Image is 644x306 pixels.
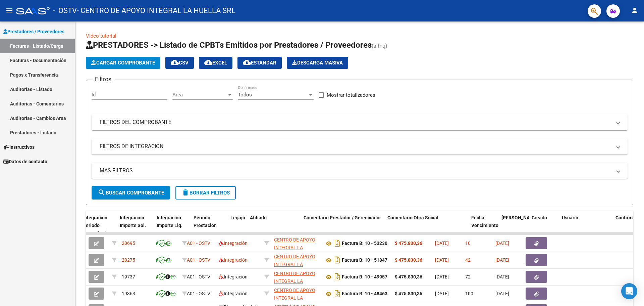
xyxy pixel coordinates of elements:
span: Creado [532,215,547,220]
span: (alt+q) [372,43,387,49]
span: Integracion Importe Sol. [120,215,146,228]
mat-panel-title: MAS FILTROS [100,167,611,174]
i: Descargar documento [333,255,342,265]
span: [DATE] [495,241,509,246]
span: Prestadores / Proveedores [3,28,64,35]
datatable-header-cell: Integracion Importe Liq. [154,211,191,240]
span: CENTRO DE APOYO INTEGRAL LA HUELLA SRL [274,271,315,292]
span: Legajo [230,215,245,220]
span: [DATE] [435,274,449,279]
datatable-header-cell: Período Prestación [191,211,228,240]
span: Afiliado [250,215,267,220]
span: Mostrar totalizadores [327,91,375,99]
button: Descarga Masiva [287,57,348,69]
mat-panel-title: FILTROS DEL COMPROBANTE [100,119,611,126]
span: Area [172,92,227,98]
span: 20695 [122,241,135,246]
div: Open Intercom Messenger [621,283,637,299]
span: [PERSON_NAME] [501,215,538,220]
span: Comentario Prestador / Gerenciador [304,215,381,220]
span: 10 [465,241,471,246]
span: Integración [219,257,248,263]
datatable-header-cell: Comentario Obra Social [385,211,469,240]
mat-panel-title: FILTROS DE INTEGRACION [100,143,611,150]
span: 19737 [122,274,135,279]
datatable-header-cell: Fecha Confimado [499,211,529,240]
span: A01 - OSTV [187,241,210,246]
span: [DATE] [435,257,449,263]
button: EXCEL [199,57,232,69]
span: CENTRO DE APOYO INTEGRAL LA HUELLA SRL [274,254,315,275]
span: 20275 [122,257,135,263]
i: Descargar documento [333,288,342,299]
datatable-header-cell: Fecha Vencimiento [469,211,499,240]
span: A01 - OSTV [187,291,210,296]
span: A01 - OSTV [187,257,210,263]
strong: $ 475.830,36 [395,257,422,263]
span: Usuario [562,215,578,220]
span: Integración [219,241,248,246]
span: Fecha Vencimiento [471,215,498,228]
span: 42 [465,257,471,263]
button: Cargar Comprobante [86,57,160,69]
i: Descargar documento [333,238,342,249]
strong: Factura B: 10 - 49957 [342,274,387,280]
span: 19363 [122,291,135,296]
span: Instructivos [3,143,35,151]
span: Integración [219,291,248,296]
strong: Factura B: 10 - 48463 [342,291,387,297]
datatable-header-cell: Integracion Periodo Presentacion [80,211,117,240]
mat-expansion-panel-header: MAS FILTROS [92,163,628,179]
span: Período Prestación [194,215,217,228]
span: Borrar Filtros [181,190,230,196]
mat-icon: menu [5,6,13,14]
datatable-header-cell: Integracion Importe Sol. [117,211,154,240]
span: - OSTV [53,3,77,18]
strong: Factura B: 10 - 53230 [342,241,387,246]
strong: $ 475.830,36 [395,241,422,246]
mat-expansion-panel-header: FILTROS DEL COMPROBANTE [92,114,628,130]
i: Descargar documento [333,271,342,282]
span: Buscar Comprobante [98,190,164,196]
span: Integracion Importe Liq. [157,215,182,228]
span: A01 - OSTV [187,274,210,279]
span: Comentario Obra Social [387,215,438,220]
datatable-header-cell: Usuario [559,211,613,240]
strong: $ 475.830,36 [395,274,422,279]
span: CSV [171,60,189,66]
span: [DATE] [495,291,509,296]
span: [DATE] [435,241,449,246]
span: 100 [465,291,473,296]
mat-icon: search [98,188,106,196]
button: Borrar Filtros [175,186,236,200]
span: PRESTADORES -> Listado de CPBTs Emitidos por Prestadores / Proveedores [86,40,372,50]
span: Estandar [243,60,276,66]
button: Buscar Comprobante [92,186,170,200]
span: [DATE] [495,257,509,263]
span: Integracion Periodo Presentacion [83,215,111,236]
button: Estandar [237,57,282,69]
datatable-header-cell: Afiliado [247,211,301,240]
span: Todos [238,92,252,98]
mat-icon: cloud_download [243,58,251,67]
span: 72 [465,274,471,279]
div: 30716231107 [274,287,319,301]
mat-icon: cloud_download [171,58,179,67]
strong: Factura B: 10 - 51847 [342,258,387,263]
mat-icon: delete [181,188,190,196]
span: [DATE] [435,291,449,296]
app-download-masive: Descarga masiva de comprobantes (adjuntos) [287,57,348,69]
datatable-header-cell: Legajo [228,211,247,240]
button: CSV [165,57,194,69]
datatable-header-cell: Creado [529,211,559,240]
span: Cargar Comprobante [91,60,155,66]
span: [DATE] [495,274,509,279]
span: Datos de contacto [3,158,47,165]
div: 30716231107 [274,270,319,284]
div: 30716231107 [274,236,319,250]
span: EXCEL [204,60,227,66]
strong: $ 475.830,36 [395,291,422,296]
div: 30716231107 [274,253,319,267]
datatable-header-cell: Comentario Prestador / Gerenciador [301,211,385,240]
mat-icon: person [631,6,639,14]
